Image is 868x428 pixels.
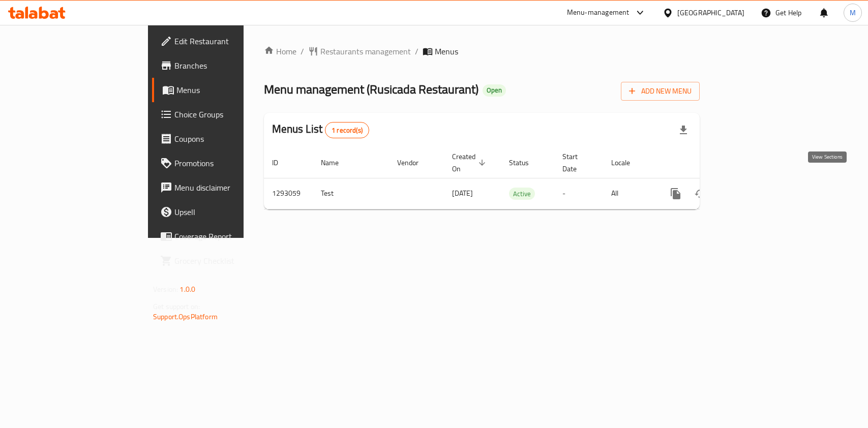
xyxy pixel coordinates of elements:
span: Menu management ( Rusicada Restaurant ) [264,78,478,101]
span: 1 record(s) [325,126,369,135]
span: Vendor [397,157,432,169]
nav: breadcrumb [264,45,700,57]
th: Actions [655,147,769,178]
span: Restaurants management [320,45,411,57]
span: Promotions [174,157,285,169]
span: ID [272,157,291,169]
span: Menus [176,84,285,96]
div: Menu-management [567,7,630,19]
button: Change Status [688,181,712,206]
a: Coverage Report [152,224,293,249]
span: Active [509,188,535,200]
span: [DATE] [452,187,473,200]
span: Add New Menu [629,85,692,98]
h2: Menus List [272,121,369,138]
span: Choice Groups [174,108,285,120]
span: Coverage Report [174,230,285,242]
span: Created On [452,150,489,175]
span: Upsell [174,206,285,218]
span: Locale [611,157,643,169]
span: Grocery Checklist [174,255,285,267]
span: M [850,7,856,18]
span: 1.0.0 [179,283,195,296]
a: Menu disclaimer [152,175,293,200]
span: Get support on: [153,300,200,313]
button: Add New Menu [621,82,700,101]
table: enhanced table [264,147,769,209]
a: Grocery Checklist [152,249,293,273]
span: Start Date [562,150,591,175]
button: more [664,181,688,206]
div: Total records count [325,122,369,138]
a: Menus [152,78,293,102]
span: Coupons [174,133,285,145]
span: Menu disclaimer [174,181,285,194]
td: All [603,178,655,209]
span: Menus [435,45,458,57]
li: / [415,45,418,57]
span: Name [321,157,352,169]
span: Edit Restaurant [174,35,285,47]
a: Choice Groups [152,102,293,127]
a: Upsell [152,200,293,224]
div: Open [483,84,506,97]
td: Test [313,178,389,209]
span: Branches [174,59,285,72]
a: Edit Restaurant [152,29,293,53]
td: - [554,178,603,209]
a: Restaurants management [308,45,411,57]
a: Support.OpsPlatform [153,310,218,323]
a: Promotions [152,151,293,175]
span: Version: [153,283,178,296]
span: Open [483,86,506,95]
a: Branches [152,53,293,78]
div: Export file [671,118,696,142]
li: / [301,45,304,57]
a: Coupons [152,127,293,151]
div: [GEOGRAPHIC_DATA] [677,7,744,18]
span: Status [509,157,542,169]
